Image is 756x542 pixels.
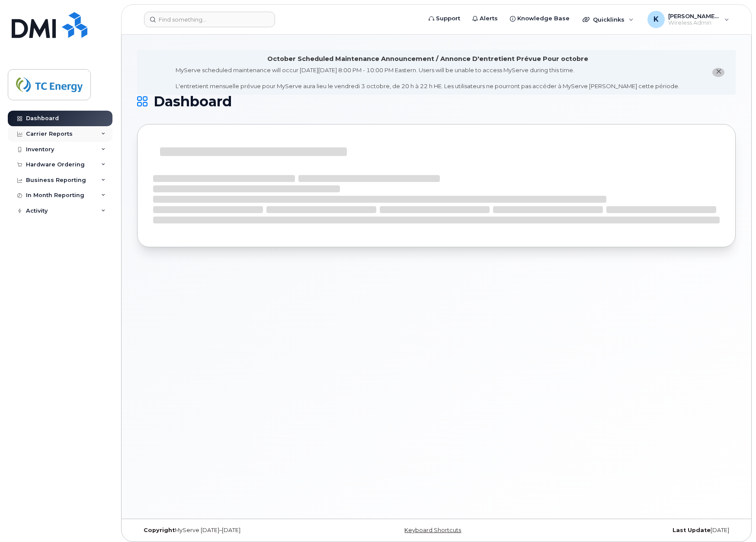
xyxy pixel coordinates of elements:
strong: Copyright [144,527,175,533]
a: Keyboard Shortcuts [404,527,461,533]
iframe: Messenger Launcher [718,504,750,536]
div: MyServe [DATE]–[DATE] [137,527,336,534]
button: close notification [712,68,724,77]
div: MyServe scheduled maintenance will occur [DATE][DATE] 8:00 PM - 10:00 PM Eastern. Users will be u... [176,66,679,90]
span: Dashboard [154,95,232,108]
div: [DATE] [536,527,736,534]
div: October Scheduled Maintenance Announcement / Annonce D'entretient Prévue Pour octobre [267,54,588,64]
strong: Last Update [673,527,711,533]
